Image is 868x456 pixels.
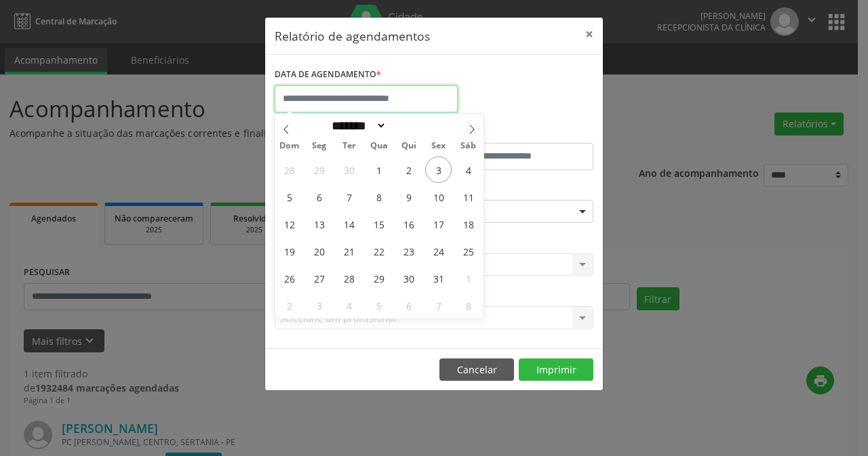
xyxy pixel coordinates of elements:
select: Month [327,119,387,133]
button: Close [576,18,603,51]
span: Setembro 30, 2025 [336,157,362,183]
span: Dom [275,142,304,150]
span: Ter [334,142,364,150]
span: Qui [394,142,424,150]
button: Imprimir [519,358,593,381]
span: Outubro 23, 2025 [395,238,422,264]
span: Outubro 30, 2025 [395,265,422,291]
span: Outubro 5, 2025 [276,184,302,210]
span: Outubro 22, 2025 [366,238,392,264]
span: Outubro 6, 2025 [306,184,332,210]
span: Sex [424,142,454,150]
span: Setembro 28, 2025 [276,157,302,183]
span: Outubro 27, 2025 [306,265,332,291]
span: Outubro 31, 2025 [425,265,452,291]
span: Outubro 3, 2025 [425,157,452,183]
span: Outubro 19, 2025 [276,238,302,264]
label: ATÉ [437,122,593,143]
span: Outubro 20, 2025 [306,238,332,264]
span: Qua [364,142,394,150]
span: Outubro 29, 2025 [366,265,392,291]
span: Novembro 4, 2025 [336,292,362,318]
label: DATA DE AGENDAMENTO [275,64,381,85]
button: Cancelar [439,358,514,381]
span: Outubro 11, 2025 [455,184,481,210]
span: Outubro 10, 2025 [425,184,452,210]
span: Outubro 15, 2025 [366,211,392,237]
span: Novembro 5, 2025 [366,292,392,318]
span: Outubro 8, 2025 [366,184,392,210]
span: Outubro 7, 2025 [336,184,362,210]
span: Outubro 4, 2025 [455,157,481,183]
span: Outubro 14, 2025 [336,211,362,237]
span: Outubro 17, 2025 [425,211,452,237]
h5: Relatório de agendamentos [275,27,430,45]
span: Novembro 2, 2025 [276,292,302,318]
span: Novembro 3, 2025 [306,292,332,318]
span: Outubro 26, 2025 [276,265,302,291]
span: Sáb [454,142,484,150]
span: Outubro 1, 2025 [366,157,392,183]
span: Outubro 25, 2025 [455,238,481,264]
span: Novembro 7, 2025 [425,292,452,318]
span: Novembro 8, 2025 [455,292,481,318]
span: Setembro 29, 2025 [306,157,332,183]
span: Outubro 18, 2025 [455,211,481,237]
span: Outubro 28, 2025 [336,265,362,291]
span: Novembro 1, 2025 [455,265,481,291]
span: Seg [304,142,334,150]
span: Outubro 2, 2025 [395,157,422,183]
span: Outubro 16, 2025 [395,211,422,237]
span: Outubro 12, 2025 [276,211,302,237]
span: Outubro 13, 2025 [306,211,332,237]
input: Year [387,119,431,133]
span: Outubro 9, 2025 [395,184,422,210]
span: Outubro 24, 2025 [425,238,452,264]
span: Outubro 21, 2025 [336,238,362,264]
span: Novembro 6, 2025 [395,292,422,318]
